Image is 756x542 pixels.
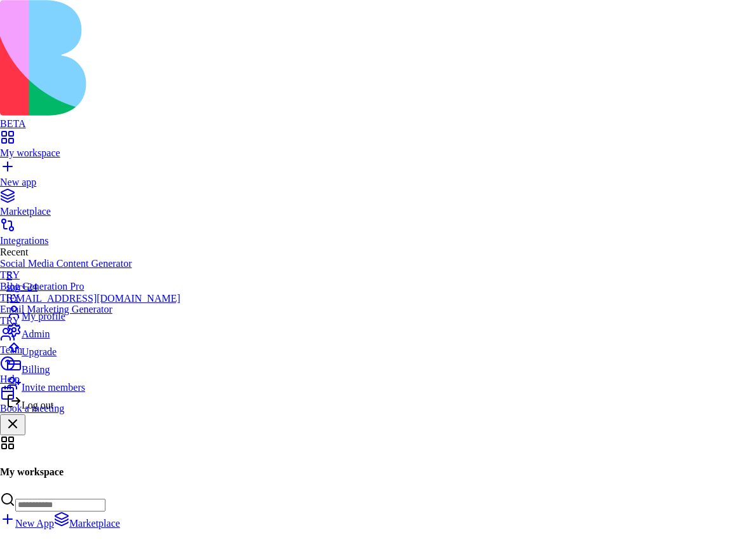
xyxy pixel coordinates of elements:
[22,364,50,375] span: Billing
[22,400,53,410] span: Log out
[6,293,180,304] div: [EMAIL_ADDRESS][DOMAIN_NAME]
[6,304,180,322] a: My profile
[22,382,85,393] span: Invite members
[22,311,65,322] span: My profile
[6,340,180,358] a: Upgrade
[22,346,57,357] span: Upgrade
[6,376,180,393] a: Invite members
[22,329,50,339] span: Admin
[6,322,180,340] a: Admin
[6,270,12,281] span: S
[6,358,180,376] a: Billing
[6,281,180,293] div: shir+24
[6,270,180,304] a: Sshir+24[EMAIL_ADDRESS][DOMAIN_NAME]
